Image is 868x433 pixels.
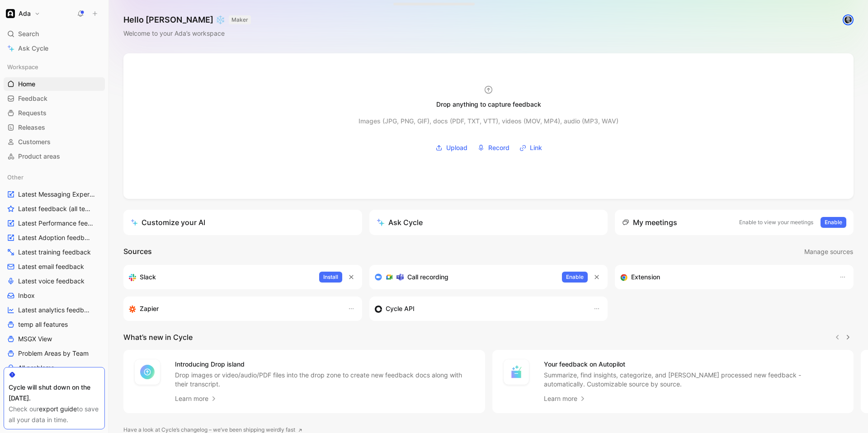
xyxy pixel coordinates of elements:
div: Check our to save all your data in time. [9,404,100,425]
button: Enable [562,272,588,282]
h3: Cycle API [386,303,415,314]
span: Home [18,80,35,89]
a: Learn more [175,393,217,404]
h4: Introducing Drop island [175,359,474,370]
span: Latest Performance feedback [18,219,94,228]
span: Upload [446,142,467,153]
div: Workspace [4,60,105,74]
span: Releases [18,123,45,132]
a: Feedback [4,92,105,105]
div: Images (JPG, PNG, GIF), docs (PDF, TXT, VTT), videos (MOV, MP4), audio (MP3, WAV) [359,116,618,127]
p: Drop images or video/audio/PDF files into the drop zone to create new feedback docs along with th... [175,371,474,389]
a: Requests [4,106,105,120]
button: AdaAda [4,7,42,20]
div: Sync your customers, send feedback and get updates in Slack [129,272,312,282]
img: Ada [6,9,15,18]
span: Customers [18,137,51,146]
span: Inbox [18,291,35,300]
a: Customize your AI [123,210,362,235]
span: Latest email feedback [18,262,84,271]
button: Upload [432,141,471,155]
span: Latest Messaging Experience feedback [18,190,95,199]
h3: Slack [140,272,156,282]
a: All problems [4,361,105,375]
span: All problems [18,363,54,372]
button: Install [319,272,342,282]
a: Latest email feedback [4,260,105,273]
a: export guide [39,405,77,413]
span: Install [323,273,338,282]
a: Home [4,77,105,91]
span: Latest voice feedback [18,277,85,286]
a: MSGX View [4,332,105,346]
a: Customers [4,135,105,149]
span: Latest Adoption feedback [18,233,93,242]
span: Latest analytics feedback [18,306,93,315]
button: MAKER [229,15,251,24]
button: Enable [821,217,846,228]
span: Record [488,142,509,153]
a: Latest feedback (all teams) [4,202,105,216]
a: Inbox [4,289,105,302]
span: Feedback [18,94,47,103]
a: Latest analytics feedback [4,303,105,317]
span: Other [7,173,24,182]
span: Link [530,142,542,153]
h2: Sources [123,246,152,258]
h3: Extension [631,272,660,282]
div: Customize your AI [131,217,205,228]
div: Capture feedback from thousands of sources with Zapier (survey results, recordings, sheets, etc). [129,303,339,314]
span: Workspace [7,62,38,71]
span: Product areas [18,152,60,161]
button: Record [474,141,513,155]
span: Requests [18,108,47,118]
span: Enable [825,218,842,227]
p: Summarize, find insights, categorize, and [PERSON_NAME] processed new feedback - automatically. C... [544,371,843,389]
button: Ask Cycle [369,210,608,235]
a: Learn more [544,393,586,404]
button: Manage sources [804,246,854,258]
h2: What’s new in Cycle [123,332,193,343]
h3: Call recording [407,272,448,282]
a: Latest Adoption feedback [4,231,105,245]
a: Product areas [4,150,105,163]
a: temp all features [4,318,105,331]
a: Releases [4,121,105,134]
span: Manage sources [804,246,853,257]
h4: Your feedback on Autopilot [544,359,843,370]
div: My meetings [622,217,677,228]
a: Ask Cycle [4,42,105,55]
span: Search [18,28,39,39]
span: Latest feedback (all teams) [18,204,93,213]
span: Enable [566,273,584,282]
div: Capture feedback from anywhere on the web [620,272,830,282]
button: Link [516,141,545,155]
img: avatar [844,15,853,24]
span: temp all features [18,320,68,329]
span: Latest training feedback [18,248,91,257]
div: Search [4,27,105,41]
div: Drop anything to capture feedback [436,99,541,110]
a: Latest voice feedback [4,274,105,288]
span: MSGX View [18,334,52,344]
h1: Ada [19,9,31,18]
span: Ask Cycle [18,43,48,54]
div: Other [4,170,105,184]
h3: Zapier [140,303,159,314]
a: Problem Areas by Team [4,347,105,360]
h1: Hello [PERSON_NAME] ❄️ [123,14,251,25]
a: Latest Performance feedback [4,216,105,230]
p: Enable to view your meetings [739,218,813,227]
div: Ask Cycle [377,217,423,228]
div: Record & transcribe meetings from Zoom, Meet & Teams. [375,272,555,282]
div: Sync customers & send feedback from custom sources. Get inspired by our favorite use case [375,303,585,314]
div: Welcome to your Ada’s workspace [123,28,251,39]
div: Cycle will shut down on the [DATE]. [9,382,100,404]
span: Problem Areas by Team [18,349,89,358]
a: Latest Messaging Experience feedback [4,188,105,201]
a: Latest training feedback [4,245,105,259]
